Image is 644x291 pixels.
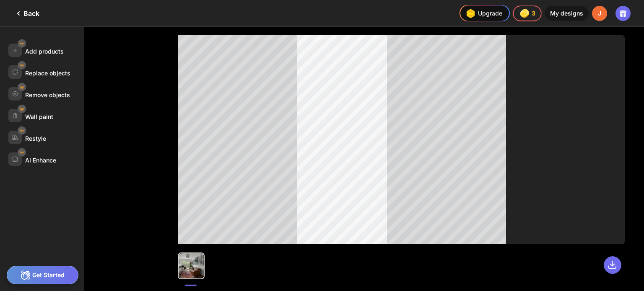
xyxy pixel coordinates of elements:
div: Remove objects [25,91,70,98]
div: Back [13,8,39,18]
div: Wall paint [25,113,53,120]
div: J [592,6,607,21]
span: 3 [532,10,536,17]
img: upgrade-nav-btn-icon.gif [464,7,477,20]
div: My designs [545,6,589,21]
div: Replace objects [25,70,70,77]
div: Restyle [25,135,46,142]
div: Get Started [7,266,78,284]
div: Add products [25,48,64,55]
div: Upgrade [464,7,502,20]
div: AI Enhance [25,157,56,164]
